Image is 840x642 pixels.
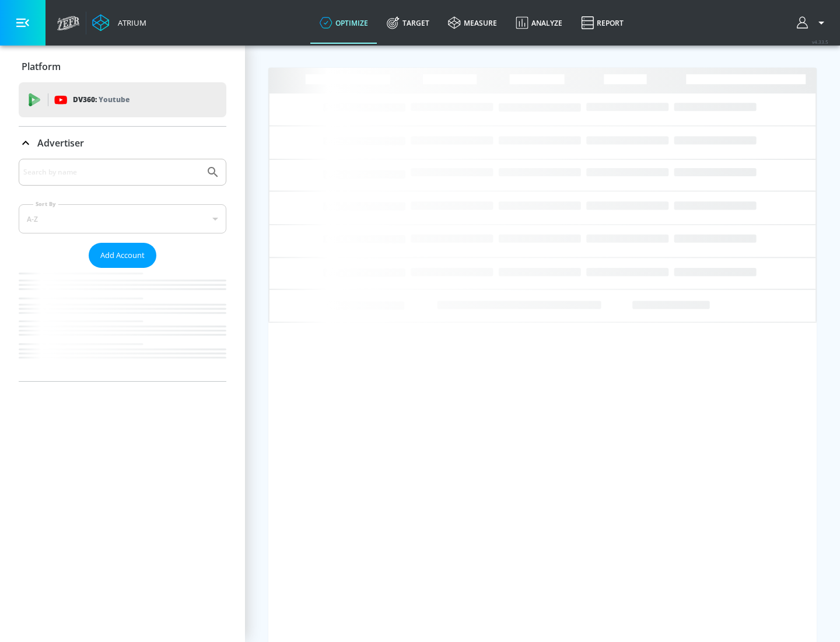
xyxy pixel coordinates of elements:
label: Sort By [33,200,58,208]
a: Analyze [506,2,572,44]
a: Report [572,2,633,44]
a: optimize [310,2,377,44]
nav: list of Advertiser [19,268,226,381]
input: Search by name [23,165,200,180]
p: Advertiser [37,137,84,149]
a: measure [439,2,506,44]
div: Advertiser [19,159,226,381]
p: DV360: [73,93,129,106]
a: Atrium [92,14,146,32]
div: Platform [19,50,226,83]
div: Atrium [113,18,146,28]
div: Advertiser [19,127,226,159]
button: Add Account [89,243,156,268]
p: Youtube [99,93,129,106]
span: Add Account [100,249,145,262]
a: Target [377,2,439,44]
span: v 4.33.5 [812,39,828,45]
div: DV360: Youtube [19,82,226,117]
p: Platform [22,60,61,73]
div: A-Z [19,204,226,233]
